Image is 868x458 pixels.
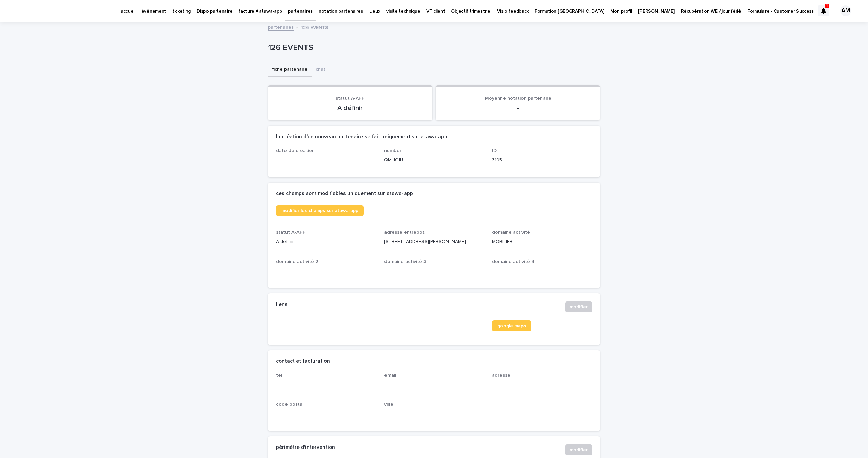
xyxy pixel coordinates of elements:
span: adresse entrepot [384,230,425,235]
p: 3105 [492,157,592,164]
a: partenaires [268,23,294,31]
p: - [276,157,376,164]
span: adresse [492,373,510,378]
p: QMHC1U [384,157,484,164]
button: chat [312,63,330,77]
a: modifier les champs sur atawa-app [276,205,364,216]
div: AM [840,5,851,16]
h2: périmètre d'intervention [276,444,335,451]
p: MOBILIER [492,238,592,245]
button: modifier [565,301,592,312]
p: - [276,381,376,389]
span: modifier les champs sur atawa-app [281,208,358,213]
span: tel [276,373,282,378]
p: - [276,267,376,274]
h2: liens [276,301,288,308]
p: [STREET_ADDRESS][PERSON_NAME] [384,238,484,245]
p: 1 [826,4,828,8]
span: google maps [497,324,526,328]
span: domaine activité 2 [276,259,318,264]
p: - [384,411,484,418]
span: statut A-APP [336,96,365,101]
p: - [492,381,592,389]
button: fiche partenaire [268,63,312,77]
span: code postal [276,402,304,407]
h2: la création d'un nouveau partenaire se fait uniquement sur atawa-app [276,134,447,140]
h2: ces champs sont modifiables uniquement sur atawa-app [276,191,413,197]
span: modifier [570,446,588,453]
p: A définir [276,104,424,112]
span: domaine activité [492,230,530,235]
span: domaine activité 3 [384,259,426,264]
span: domaine activité 4 [492,259,535,264]
p: A définir [276,238,376,245]
p: - [276,411,376,418]
p: - [492,267,592,274]
span: date de creation [276,148,315,153]
p: - [384,381,484,389]
span: ville [384,402,393,407]
p: 126 EVENTS [301,23,328,31]
a: google maps [492,320,531,331]
button: modifier [565,444,592,455]
span: email [384,373,396,378]
h2: contact et facturation [276,358,330,365]
img: Ls34BcGeRexTGTNfXpUC [14,4,79,18]
span: statut A-APP [276,230,306,235]
span: number [384,148,401,153]
span: Moyenne notation partenaire [485,96,551,101]
div: 1 [818,5,829,16]
p: - [384,267,484,274]
span: ID [492,148,497,153]
p: - [444,104,592,112]
span: modifier [570,304,588,310]
p: 126 EVENTS [268,43,597,53]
